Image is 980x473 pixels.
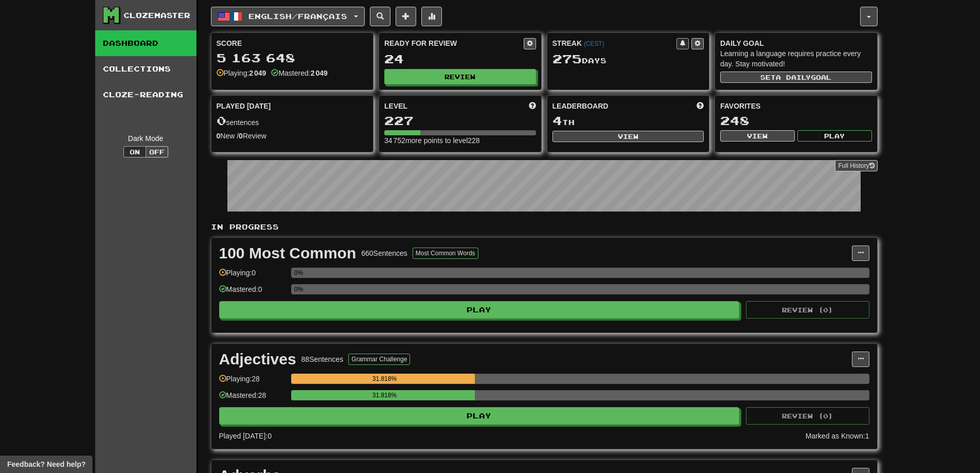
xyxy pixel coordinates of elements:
a: (CEST) [584,40,604,47]
button: On [123,146,146,157]
div: 227 [384,114,536,127]
button: View [720,130,795,142]
div: 88 Sentences [301,354,344,364]
div: Ready for Review [384,38,524,48]
a: Dashboard [95,30,197,56]
div: Marked as Known: 1 [806,431,869,441]
div: New / Review [217,131,368,141]
div: Mastered: [271,68,327,78]
span: Leaderboard [553,101,609,111]
button: Most Common Words [413,248,478,259]
div: Adjectives [219,352,296,367]
button: Play [797,130,872,142]
a: Collections [95,56,197,82]
span: Played [DATE]: 0 [219,432,272,440]
div: sentences [217,114,368,128]
span: Open feedback widget [7,459,85,469]
strong: 2 049 [311,69,328,77]
div: th [553,114,704,128]
div: 660 Sentences [361,248,407,258]
strong: 0 [239,132,243,140]
span: 4 [553,113,562,128]
button: Play [219,301,740,319]
div: 31.818% [294,390,475,400]
button: English/Français [211,7,365,26]
div: 31.818% [294,374,475,384]
button: Add sentence to collection [396,7,416,26]
div: Dark Mode [103,133,189,144]
div: Daily Goal [720,38,872,48]
span: English / Français [248,12,347,21]
div: 5 163 648 [217,51,368,64]
span: Score more points to level up [529,101,536,111]
button: Off [146,146,168,157]
button: More stats [421,7,442,26]
button: Grammar Challenge [348,354,410,365]
div: Day s [553,52,704,66]
p: In Progress [211,222,878,232]
button: Seta dailygoal [720,72,872,83]
div: Playing: [217,68,266,78]
button: View [553,131,704,142]
button: Play [219,407,740,425]
button: Review [384,69,536,84]
span: a daily [776,74,811,81]
div: 248 [720,114,872,127]
div: Streak [553,38,677,48]
div: Clozemaster [123,10,190,21]
strong: 2 049 [249,69,266,77]
span: Level [384,101,407,111]
div: 34 752 more points to level 228 [384,135,536,146]
button: Search sentences [370,7,390,26]
div: Learning a language requires practice every day. Stay motivated! [720,48,872,69]
div: 24 [384,52,536,65]
div: Mastered: 28 [219,390,286,407]
span: 275 [553,51,582,66]
div: Favorites [720,101,872,111]
div: Score [217,38,368,48]
strong: 0 [217,132,221,140]
div: 100 Most Common [219,246,357,261]
button: Review (0) [746,301,869,319]
div: Playing: 28 [219,374,286,391]
span: Played [DATE] [217,101,271,111]
button: Review (0) [746,407,869,425]
a: Cloze-Reading [95,82,197,108]
span: This week in points, UTC [697,101,704,111]
a: Full History [835,160,877,171]
div: Mastered: 0 [219,284,286,301]
span: 0 [217,113,226,128]
div: Playing: 0 [219,268,286,285]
